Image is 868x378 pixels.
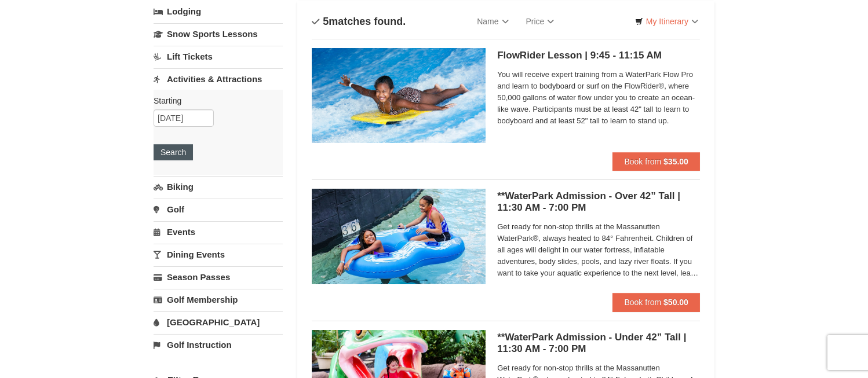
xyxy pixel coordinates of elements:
[154,334,283,355] a: Golf Instruction
[663,298,688,307] strong: $50.00
[154,289,283,310] a: Golf Membership
[612,152,700,171] button: Book from $35.00
[497,332,700,355] h5: **WaterPark Admission - Under 42” Tall | 11:30 AM - 7:00 PM
[154,311,283,333] a: [GEOGRAPHIC_DATA]
[312,48,486,143] img: 6619917-216-363963c7.jpg
[497,221,700,279] span: Get ready for non-stop thrills at the Massanutten WaterPark®, always heated to 84° Fahrenheit. Ch...
[497,69,700,127] span: You will receive expert training from a WaterPark Flow Pro and learn to bodyboard or surf on the ...
[497,190,700,214] h5: **WaterPark Admission - Over 42” Tall | 11:30 AM - 7:00 PM
[154,199,283,220] a: Golf
[612,293,700,311] button: Book from $50.00
[624,157,661,166] span: Book from
[154,221,283,243] a: Events
[628,13,706,30] a: My Itinerary
[323,16,329,27] span: 5
[154,46,283,67] a: Lift Tickets
[154,95,274,107] label: Starting
[154,23,283,45] a: Snow Sports Lessons
[517,10,563,33] a: Price
[154,244,283,265] a: Dining Events
[624,298,661,307] span: Book from
[468,10,517,33] a: Name
[154,144,193,160] button: Search
[154,176,283,197] a: Biking
[154,68,283,90] a: Activities & Attractions
[497,50,700,61] h5: FlowRider Lesson | 9:45 - 11:15 AM
[154,1,283,22] a: Lodging
[312,189,486,284] img: 6619917-720-80b70c28.jpg
[663,157,688,166] strong: $35.00
[154,266,283,288] a: Season Passes
[312,16,406,27] h4: matches found.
